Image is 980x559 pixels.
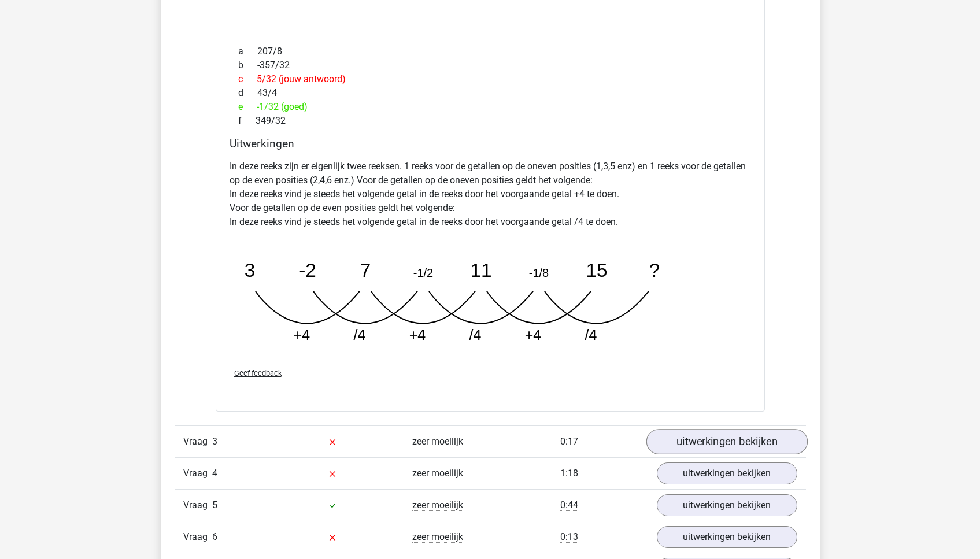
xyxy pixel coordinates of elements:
[183,498,212,512] span: Vraag
[560,468,578,479] span: 1:18
[524,327,541,343] tspan: +4
[230,114,751,128] div: 349/32
[353,327,365,343] tspan: /4
[238,100,257,114] span: e
[560,499,578,511] span: 0:44
[586,259,607,280] tspan: 15
[412,531,463,543] span: zeer moeilijk
[585,327,597,343] tspan: /4
[412,468,463,479] span: zeer moeilijk
[360,259,371,280] tspan: 7
[238,45,257,58] span: a
[230,100,751,114] div: -1/32 (goed)
[212,468,217,479] span: 4
[560,531,578,543] span: 0:13
[183,530,212,544] span: Vraag
[244,259,255,280] tspan: 3
[470,259,491,280] tspan: 11
[238,114,256,128] span: f
[238,86,257,100] span: d
[646,429,807,454] a: uitwerkingen bekijken
[230,58,751,72] div: -357/32
[212,531,217,542] span: 6
[230,137,751,150] h4: Uitwerkingen
[230,45,751,58] div: 207/8
[238,72,257,86] span: c
[238,58,257,72] span: b
[212,436,217,447] span: 3
[657,462,797,484] a: uitwerkingen bekijken
[409,327,426,343] tspan: +4
[230,72,751,86] div: 5/32 (jouw antwoord)
[299,259,316,280] tspan: -2
[293,327,310,343] tspan: +4
[657,494,797,516] a: uitwerkingen bekijken
[183,467,212,480] span: Vraag
[657,526,797,548] a: uitwerkingen bekijken
[234,369,282,377] span: Geef feedback
[183,435,212,449] span: Vraag
[412,436,463,447] span: zeer moeilijk
[528,266,548,279] tspan: -1/8
[649,259,660,280] tspan: ?
[412,499,463,511] span: zeer moeilijk
[560,436,578,447] span: 0:17
[212,499,217,510] span: 5
[230,86,751,100] div: 43/4
[413,266,432,279] tspan: -1/2
[230,160,751,229] p: In deze reeks zijn er eigenlijk twee reeksen. 1 reeks voor de getallen op de oneven posities (1,3...
[469,327,481,343] tspan: /4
